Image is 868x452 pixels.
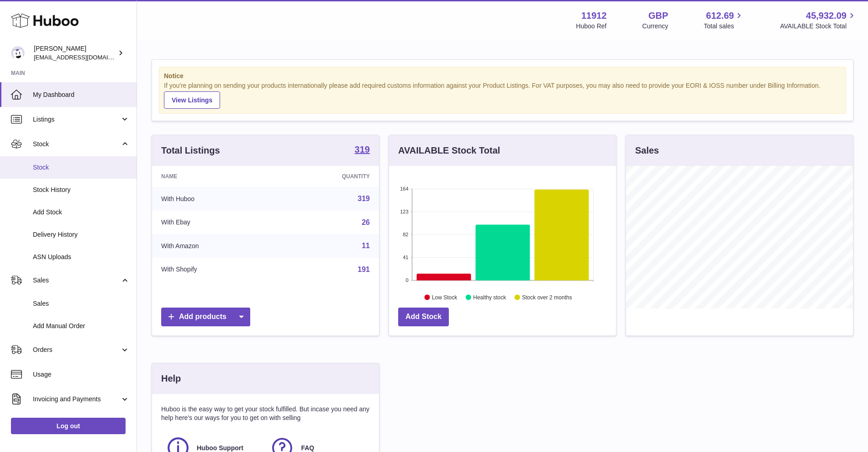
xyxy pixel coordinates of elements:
text: 41 [403,255,408,260]
div: Currency [642,22,668,31]
a: View Listings [164,91,220,109]
span: Stock History [33,186,130,194]
span: Listings [33,115,120,124]
h3: Total Listings [161,144,220,157]
a: 319 [355,145,370,156]
td: With Ebay [152,211,276,234]
span: Invoicing and Payments [33,395,120,404]
strong: 11912 [581,10,607,22]
a: 191 [358,266,370,273]
span: AVAILABLE Stock Total [780,22,857,31]
th: Quantity [276,166,379,187]
div: If you're planning on sending your products internationally please add required customs informati... [164,81,841,109]
div: Huboo Ref [576,22,607,31]
th: Name [152,166,276,187]
span: Total sales [704,22,744,31]
strong: GBP [648,10,668,22]
span: Sales [33,299,130,308]
a: Add products [161,308,250,326]
a: 319 [358,195,370,202]
td: With Huboo [152,187,276,211]
img: info@carbonmyride.com [11,46,25,60]
p: Huboo is the easy way to get your stock fulfilled. But incase you need any help here's our ways f... [161,405,370,422]
h3: Help [161,372,181,385]
a: 612.69 Total sales [704,10,744,31]
text: 82 [403,232,408,237]
td: With Shopify [152,258,276,282]
span: Stock [33,140,120,149]
span: Sales [33,276,120,285]
span: ASN Uploads [33,253,130,261]
span: [EMAIL_ADDRESS][DOMAIN_NAME] [34,53,134,61]
h3: Sales [635,144,659,157]
span: My Dashboard [33,90,130,99]
span: Usage [33,370,130,379]
text: 0 [405,277,408,283]
text: Healthy stock [473,294,506,300]
text: 164 [400,186,408,191]
a: 45,932.09 AVAILABLE Stock Total [780,10,857,31]
strong: Notice [164,72,841,80]
a: 26 [362,218,370,226]
span: 45,932.09 [806,10,847,22]
text: 123 [400,209,408,214]
div: [PERSON_NAME] [34,44,116,62]
strong: 319 [355,145,370,154]
a: 11 [362,242,370,250]
span: Delivery History [33,230,130,239]
h3: AVAILABLE Stock Total [398,144,500,157]
a: Log out [11,418,126,434]
span: Stock [33,163,130,172]
text: Stock over 2 months [522,294,572,300]
span: Add Stock [33,208,130,217]
span: 612.69 [706,10,734,22]
span: Orders [33,346,120,354]
a: Add Stock [398,308,449,326]
text: Low Stock [432,294,458,300]
span: Add Manual Order [33,322,130,330]
td: With Amazon [152,234,276,258]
